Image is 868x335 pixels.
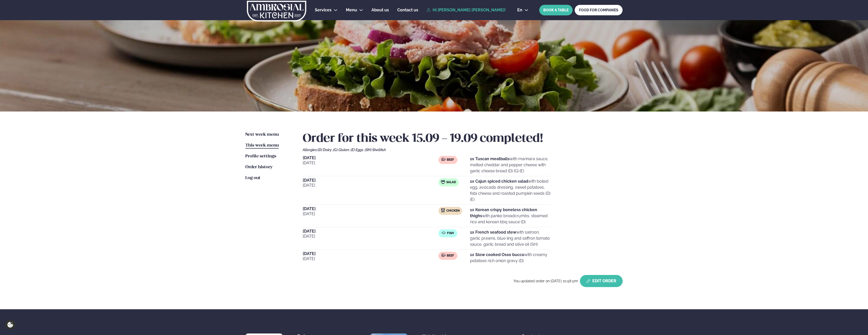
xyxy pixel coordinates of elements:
span: [DATE] [303,160,438,166]
strong: 1x Tuscan meatballs [470,156,510,161]
span: (E) Eggs , [351,148,365,152]
span: [DATE] [303,233,438,239]
span: [DATE] [303,156,438,160]
p: with salmon, garlic prawns, blue ling and saffron tomato sauce, garlic bread and olive oil (SH) [470,229,550,247]
p: with panko breadcrumbs, steamed rice and korean bbq sauce (D) [470,207,550,225]
span: [DATE] [303,229,438,233]
span: [DATE] [303,256,438,262]
span: Profile settings [245,154,276,158]
span: Salad [446,180,456,184]
img: beef.svg [441,253,445,257]
a: Cookie settings [5,320,15,330]
img: fish.svg [442,231,446,235]
span: Contact us [397,8,418,12]
span: Beef [447,158,454,162]
button: Edit Order [580,275,623,287]
span: (SH) Shellfish [365,148,386,152]
span: [DATE] [303,211,438,217]
span: This week menu [245,143,279,148]
span: Next week menu [245,132,279,137]
span: Services [315,8,332,12]
a: Profile settings [245,153,276,159]
span: Menu [346,8,357,12]
a: Menu [346,7,357,13]
strong: 1x Slow cooked Osso bucco [470,252,524,257]
a: Order history [245,164,272,170]
span: Log out [245,176,261,180]
img: chicken.svg [441,208,445,212]
a: Hi [PERSON_NAME] [PERSON_NAME]! [427,8,506,12]
div: Allergies: [303,148,623,152]
span: [DATE] [303,252,438,256]
span: (D) Dairy , [318,148,333,152]
span: Fish [447,231,454,235]
h2: Order for this week 15.09 - 19.09 completed! [303,132,623,146]
strong: 1x Cajun spiced chicken salad [470,179,528,184]
a: About us [371,7,389,13]
strong: 1x French seafood stew [470,230,516,235]
p: with boiled egg, avocado dressing, sweet potatoes, feta cheese and roasted pumpkin seeds (D) (E) [470,178,550,203]
a: Services [315,7,332,13]
p: with marinara sauce, melted cheddar and pepper cheese with garlic cheese bread (D) (G) (E) [470,156,550,174]
strong: 1x Korean crispy boneless chicken thighs [470,207,537,218]
span: Chicken [446,209,460,213]
button: BOOK A TABLE [539,5,573,15]
span: [DATE] [303,182,438,188]
span: [DATE] [303,178,438,182]
p: with creamy potatoes rich onion gravy (D) [470,252,550,264]
span: en [517,8,522,12]
a: FOOD FOR COMPANIES [575,5,623,15]
span: (G) Gluten , [333,148,351,152]
img: salad.svg [441,180,445,184]
span: Order history [245,165,272,169]
a: Contact us [397,7,418,13]
img: logo [246,1,307,21]
a: Log out [245,175,261,181]
button: en [513,8,532,12]
img: beef.svg [441,157,445,161]
span: You updated order on [DATE] 10:58 pm [513,279,578,283]
span: [DATE] [303,207,438,211]
a: Next week menu [245,132,279,138]
a: This week menu [245,143,279,149]
span: Beef [447,254,454,258]
span: About us [371,8,389,12]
